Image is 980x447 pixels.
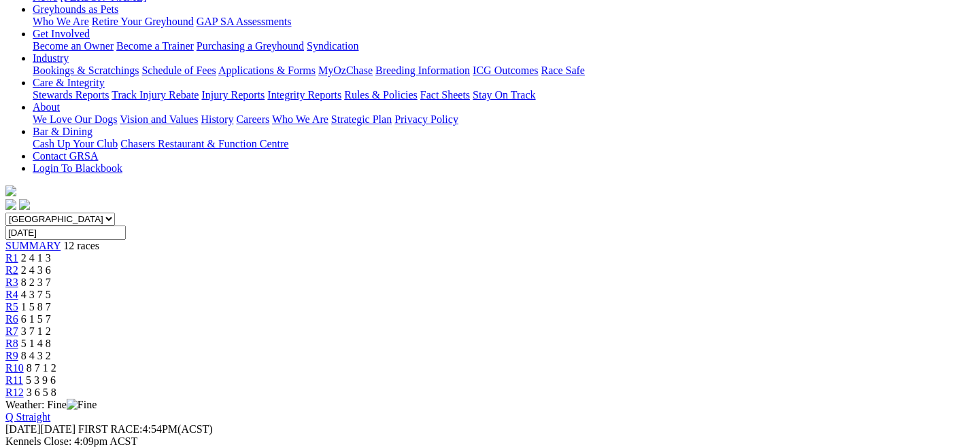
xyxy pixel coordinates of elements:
a: Injury Reports [201,89,265,101]
div: Greyhounds as Pets [33,16,975,28]
span: 2 4 3 6 [21,264,51,276]
img: facebook.svg [5,199,16,210]
a: Contact GRSA [33,150,98,162]
a: R8 [5,338,18,349]
a: Privacy Policy [394,113,458,125]
a: Care & Integrity [33,77,105,88]
a: Syndication [307,40,358,52]
a: R5 [5,301,18,312]
a: We Love Our Dogs [33,113,117,125]
a: Careers [236,113,269,125]
a: Cash Up Your Club [33,138,118,149]
img: Fine [67,399,97,411]
span: 4 3 7 5 [21,289,51,300]
div: About [33,113,975,126]
a: MyOzChase [318,65,373,76]
span: 6 1 5 7 [21,313,51,325]
a: Who We Are [33,16,89,27]
input: Select date [5,226,126,240]
a: Who We Are [272,113,328,125]
a: Race Safe [541,65,584,76]
a: Bar & Dining [33,126,92,137]
span: 5 1 4 8 [21,338,51,349]
a: R2 [5,264,18,276]
a: SUMMARY [5,240,61,251]
a: R6 [5,313,18,325]
a: Get Involved [33,28,90,39]
a: Rules & Policies [344,89,418,101]
a: R7 [5,325,18,337]
a: Schedule of Fees [141,65,216,76]
a: R12 [5,387,24,398]
span: 8 7 1 2 [27,362,56,374]
span: [DATE] [5,423,41,435]
span: Weather: Fine [5,399,97,410]
span: 8 2 3 7 [21,276,51,288]
a: Bookings & Scratchings [33,65,139,76]
span: FIRST RACE: [78,423,142,435]
span: 4:54PM(ACST) [78,423,213,435]
div: Get Involved [33,40,975,52]
a: Stewards Reports [33,89,109,101]
a: R1 [5,252,18,264]
a: Purchasing a Greyhound [197,40,304,52]
img: twitter.svg [19,199,30,210]
a: Strategic Plan [331,113,392,125]
a: Q Straight [5,411,50,423]
span: 8 4 3 2 [21,350,51,361]
span: 3 6 5 8 [27,387,56,398]
a: Login To Blackbook [33,162,122,174]
img: logo-grsa-white.png [5,185,16,196]
a: GAP SA Assessments [197,16,292,27]
div: Bar & Dining [33,138,975,150]
a: R10 [5,362,24,374]
a: R4 [5,289,18,300]
a: Chasers Restaurant & Function Centre [120,138,288,149]
span: [DATE] [5,423,75,435]
a: Integrity Reports [267,89,341,101]
a: Become an Owner [33,40,114,52]
a: Applications & Forms [218,65,316,76]
span: 3 7 1 2 [21,325,51,337]
a: Track Injury Rebate [112,89,199,101]
span: 5 3 9 6 [26,374,56,386]
a: ICG Outcomes [473,65,538,76]
a: R3 [5,276,18,288]
a: Vision and Values [120,113,198,125]
span: 12 races [63,240,99,251]
a: R9 [5,350,18,361]
span: 1 5 8 7 [21,301,51,312]
div: Industry [33,65,975,77]
a: Become a Trainer [116,40,194,52]
a: Stay On Track [473,89,535,101]
a: R11 [5,374,23,386]
a: Industry [33,52,69,64]
a: Retire Your Greyhound [92,16,194,27]
a: About [33,101,60,113]
a: Breeding Information [375,65,470,76]
div: Care & Integrity [33,89,975,101]
a: History [201,113,233,125]
a: Fact Sheets [420,89,470,101]
span: 2 4 1 3 [21,252,51,264]
a: Greyhounds as Pets [33,3,118,15]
